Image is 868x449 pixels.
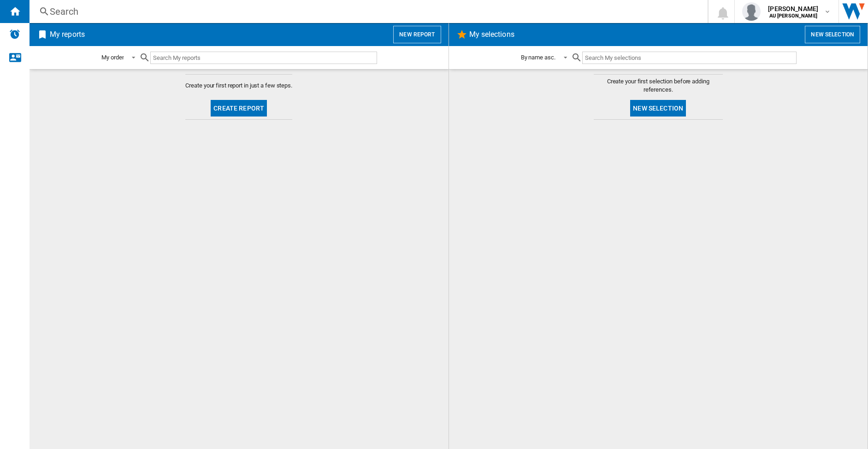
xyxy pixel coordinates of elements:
span: Create your first report in just a few steps. [185,82,292,90]
button: New selection [630,100,686,117]
button: New report [393,26,441,43]
h2: My selections [467,26,516,43]
input: Search My reports [150,52,377,64]
span: [PERSON_NAME] [768,4,818,13]
img: profile.jpg [742,2,761,21]
div: Search [50,5,684,18]
b: AU [PERSON_NAME] [769,13,817,19]
button: Create report [211,100,267,117]
input: Search My selections [582,52,797,64]
h2: My reports [48,26,87,43]
span: Create your first selection before adding references. [594,77,723,94]
div: By name asc. [521,54,555,61]
button: New selection [805,26,860,43]
img: alerts-logo.svg [9,29,20,40]
div: My order [101,54,124,61]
